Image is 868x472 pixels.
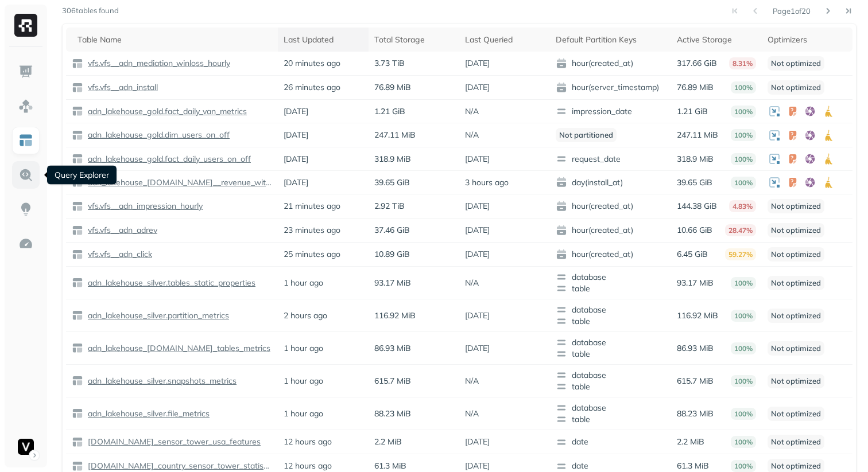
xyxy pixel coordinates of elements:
[374,154,411,165] p: 318.9 MiB
[86,58,230,69] p: vfs.vfs__adn_mediation_winloss_hourly
[731,153,756,165] p: 100%
[72,436,83,448] img: table
[374,130,416,141] p: 247.11 MiB
[72,106,83,117] img: table
[72,82,83,93] img: table
[284,34,363,45] div: Last Updated
[556,402,665,414] span: database
[556,304,665,315] span: database
[556,201,665,212] span: hour(created_at)
[86,310,229,321] p: adn_lakehouse_silver.partition_metrics
[556,337,665,348] span: database
[768,435,824,449] p: Not optimized
[556,82,665,93] span: hour(server_timestamp)
[284,249,340,260] p: 25 minutes ago
[556,128,617,142] p: Not partitioned
[83,461,272,471] a: [DOMAIN_NAME]_country_sensor_tower_statistics
[731,342,756,354] p: 100%
[374,376,411,387] p: 615.7 MiB
[768,223,824,237] p: Not optimized
[72,408,83,419] img: table
[374,278,411,288] p: 93.17 MiB
[86,130,230,141] p: adn_lakehouse_gold.dim_users_on_off
[72,461,83,472] img: table
[773,6,811,16] p: Page 1 of 20
[556,34,665,45] div: Default Partition Keys
[86,225,157,236] p: vfs.vfs__adn_adrev
[725,248,756,260] p: 59.27%
[677,130,718,141] p: 247.11 MiB
[86,82,158,93] p: vfs.vfs__adn_install
[729,200,756,212] p: 4.83%
[731,375,756,387] p: 100%
[374,343,411,354] p: 86.93 MiB
[556,58,665,69] span: hour(created_at)
[465,408,479,419] p: N/A
[86,154,251,165] p: adn_lakehouse_gold.fact_daily_users_on_off
[731,81,756,93] p: 100%
[374,82,411,93] p: 76.89 MiB
[677,34,756,45] div: Active Storage
[677,106,708,117] p: 1.21 GiB
[83,177,272,188] a: adn_lakehouse_[DOMAIN_NAME]__revenue_with_vfs_experimental_obs
[374,177,410,188] p: 39.65 GiB
[86,376,237,387] p: adn_lakehouse_silver.snapshots_metrics
[47,166,117,185] div: Query Explorer
[86,249,152,260] p: vfs.vfs__adn_click
[374,34,454,45] div: Total Storage
[284,201,340,212] p: 21 minutes ago
[284,436,332,447] p: 12 hours ago
[374,249,410,260] p: 10.89 GiB
[465,130,479,141] p: N/A
[62,5,119,17] p: 306 tables found
[83,225,157,236] a: vfs.vfs__adn_adrev
[284,278,323,288] p: 1 hour ago
[677,249,708,260] p: 6.45 GiB
[18,439,34,455] img: Voodoo
[556,348,665,360] span: table
[72,375,83,387] img: table
[374,106,405,117] p: 1.21 GiB
[284,225,340,236] p: 23 minutes ago
[677,310,718,321] p: 116.92 MiB
[556,271,665,283] span: database
[731,460,756,472] p: 100%
[677,225,712,236] p: 10.66 GiB
[86,408,210,419] p: adn_lakehouse_silver.file_metrics
[725,224,756,236] p: 28.47%
[465,154,490,165] p: [DATE]
[768,276,824,290] p: Not optimized
[731,177,756,189] p: 100%
[83,201,203,212] a: vfs.vfs__adn_impression_hourly
[556,153,665,165] span: request_date
[465,225,490,236] p: [DATE]
[83,436,261,447] a: [DOMAIN_NAME]_sensor_tower_usa_features
[677,461,709,471] p: 61.3 MiB
[86,106,247,117] p: adn_lakehouse_gold.fact_daily_van_metrics
[556,381,665,392] span: table
[83,343,270,354] a: adn_lakehouse_[DOMAIN_NAME]_tables_metrics
[731,277,756,289] p: 100%
[556,315,665,327] span: table
[18,99,33,114] img: Assets
[86,177,272,188] p: adn_lakehouse_[DOMAIN_NAME]__revenue_with_vfs_experimental_obs
[677,58,717,69] p: 317.66 GiB
[284,130,308,141] p: [DATE]
[465,343,490,354] p: [DATE]
[83,376,237,387] a: adn_lakehouse_silver.snapshots_metrics
[374,201,405,212] p: 2.92 TiB
[677,82,714,93] p: 76.89 MiB
[374,310,416,321] p: 116.92 MiB
[83,82,158,93] a: vfs.vfs__adn_install
[768,34,847,45] div: Optimizers
[374,225,410,236] p: 37.46 GiB
[731,310,756,322] p: 100%
[374,58,405,69] p: 3.73 TiB
[465,201,490,212] p: [DATE]
[72,310,83,321] img: table
[677,436,704,447] p: 2.2 MiB
[83,130,230,141] a: adn_lakehouse_gold.dim_users_on_off
[465,461,490,471] p: [DATE]
[465,436,490,447] p: [DATE]
[72,58,83,69] img: table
